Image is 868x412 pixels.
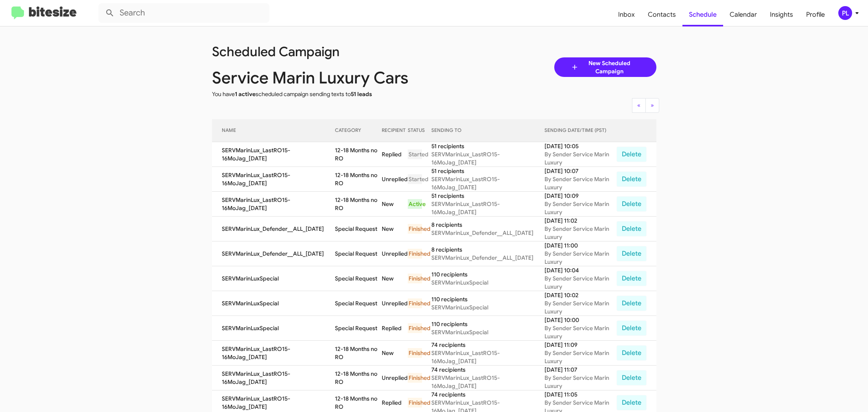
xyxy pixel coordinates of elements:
[206,48,440,56] div: Scheduled Campaign
[212,142,335,167] td: SERVMarinLux_LastRO15-16MoJag_[DATE]
[554,57,656,77] a: New Scheduled Campaign
[212,316,335,341] td: SERVMarinLuxSpecial
[431,192,545,200] div: 51 recipients
[212,217,335,241] td: SERVMarinLux_Defender__ALL_[DATE]
[431,221,545,229] div: 8 recipients
[431,175,545,191] div: SERVMarinLux_LastRO15-16MoJag_[DATE]
[408,398,422,408] div: Finished
[431,245,545,254] div: 8 recipients
[212,241,335,266] td: SERVMarinLux_Defender__ALL_[DATE]
[212,192,335,217] td: SERVMarinLux_LastRO15-16MoJag_[DATE]
[544,266,616,274] div: [DATE] 10:04
[212,291,335,316] td: SERVMarinLuxSpecial
[641,3,682,26] a: Contacts
[408,199,422,209] div: Active
[212,341,335,366] td: SERVMarinLux_LastRO15-16MoJag_[DATE]
[544,291,616,299] div: [DATE] 10:02
[637,101,641,109] span: «
[382,217,408,241] td: New
[335,291,382,316] td: Special Request
[723,3,763,26] a: Calendar
[408,323,422,333] div: Finished
[617,296,647,311] button: Delete
[544,299,616,316] div: By Sender Service Marin Luxury
[431,229,545,237] div: SERVMarinLux_Defender__ALL_[DATE]
[351,90,372,98] span: 51 leads
[544,366,616,374] div: [DATE] 11:07
[431,119,545,142] th: SENDING TO
[408,298,422,308] div: Finished
[544,192,616,200] div: [DATE] 10:09
[408,149,422,159] div: Started
[682,3,723,26] span: Schedule
[544,341,616,349] div: [DATE] 11:09
[335,241,382,266] td: Special Request
[382,291,408,316] td: Unreplied
[431,328,545,336] div: SERVMarinLuxSpecial
[544,324,616,340] div: By Sender Service Marin Luxury
[800,3,831,26] a: Profile
[382,142,408,167] td: Replied
[617,147,647,162] button: Delete
[382,266,408,291] td: New
[544,316,616,324] div: [DATE] 10:00
[431,341,545,349] div: 74 recipients
[335,316,382,341] td: Special Request
[632,98,659,113] nav: Page navigation example
[431,303,545,311] div: SERVMarinLuxSpecial
[612,3,641,26] a: Inbox
[335,119,382,142] th: CATEGORY
[763,3,800,26] a: Insights
[544,217,616,225] div: [DATE] 11:02
[382,366,408,390] td: Unreplied
[544,119,616,142] th: SENDING DATE/TIME (PST)
[431,200,545,216] div: SERVMarinLux_LastRO15-16MoJag_[DATE]
[382,167,408,192] td: Unreplied
[382,192,408,217] td: New
[544,175,616,191] div: By Sender Service Marin Luxury
[382,241,408,266] td: Unreplied
[431,366,545,374] div: 74 recipients
[382,341,408,366] td: New
[617,320,647,336] button: Delete
[544,349,616,365] div: By Sender Service Marin Luxury
[544,150,616,167] div: By Sender Service Marin Luxury
[431,270,545,278] div: 110 recipients
[235,90,256,98] span: 1 active
[408,224,422,234] div: Finished
[212,366,335,390] td: SERVMarinLux_LastRO15-16MoJag_[DATE]
[617,171,647,187] button: Delete
[98,3,269,23] input: Search
[382,119,408,142] th: RECIPIENT
[431,254,545,262] div: SERVMarinLux_Defender__ALL_[DATE]
[617,196,647,212] button: Delete
[431,320,545,328] div: 110 recipients
[617,395,647,410] button: Delete
[408,174,422,184] div: Started
[544,225,616,241] div: By Sender Service Marin Luxury
[431,142,545,150] div: 51 recipients
[651,101,654,109] span: »
[431,167,545,175] div: 51 recipients
[212,119,335,142] th: NAME
[431,150,545,167] div: SERVMarinLux_LastRO15-16MoJag_[DATE]
[408,274,422,283] div: Finished
[544,241,616,250] div: [DATE] 11:00
[544,142,616,150] div: [DATE] 10:05
[617,221,647,237] button: Delete
[206,90,440,98] div: You have scheduled campaign sending texts to
[544,167,616,175] div: [DATE] 10:07
[838,6,852,20] div: PL
[431,390,545,399] div: 74 recipients
[544,374,616,390] div: By Sender Service Marin Luxury
[431,278,545,287] div: SERVMarinLuxSpecial
[544,200,616,216] div: By Sender Service Marin Luxury
[335,341,382,366] td: 12-18 Months no RO
[335,192,382,217] td: 12-18 Months no RO
[617,345,647,361] button: Delete
[579,59,640,75] span: New Scheduled Campaign
[431,349,545,365] div: SERVMarinLux_LastRO15-16MoJag_[DATE]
